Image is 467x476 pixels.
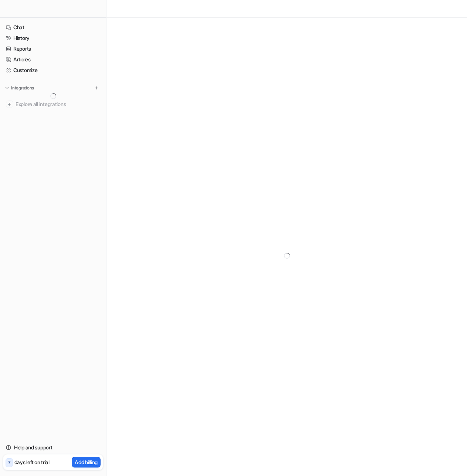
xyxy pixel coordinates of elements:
[3,33,103,43] a: History
[3,99,103,109] a: Explore all integrations
[3,84,36,92] button: Integrations
[8,459,10,466] p: 7
[3,44,103,54] a: Reports
[11,85,34,91] p: Integrations
[3,54,103,65] a: Articles
[16,98,100,110] span: Explore all integrations
[3,22,103,33] a: Chat
[3,442,103,453] a: Help and support
[72,457,101,467] button: Add billing
[14,458,50,466] p: days left on trial
[3,65,103,75] a: Customize
[94,85,99,91] img: menu_add.svg
[6,101,13,108] img: explore all integrations
[4,85,10,91] img: expand menu
[75,458,98,466] p: Add billing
